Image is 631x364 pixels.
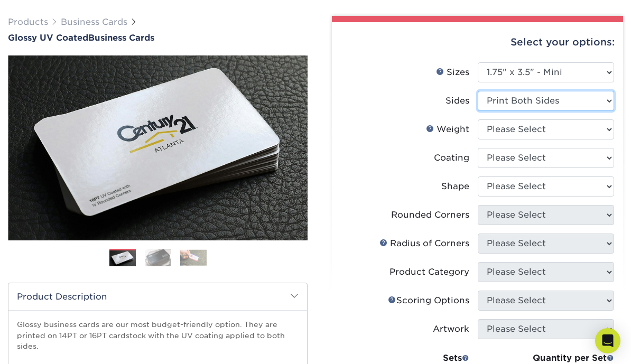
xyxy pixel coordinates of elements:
[391,209,469,221] div: Rounded Corners
[433,323,469,335] div: Artwork
[180,249,207,266] img: Business Cards 03
[446,95,469,107] div: Sides
[389,266,469,278] div: Product Category
[8,283,307,310] h2: Product Description
[379,237,469,250] div: Radius of Corners
[340,22,615,62] div: Select your options:
[434,152,469,164] div: Coating
[61,17,127,27] a: Business Cards
[8,17,48,27] a: Products
[145,248,171,267] img: Business Cards 02
[8,33,88,43] span: Glossy UV Coated
[441,180,469,193] div: Shape
[426,123,469,136] div: Weight
[109,245,136,272] img: Business Cards 01
[388,294,469,307] div: Scoring Options
[8,33,308,43] h1: Business Cards
[595,328,620,353] div: Open Intercom Messenger
[8,33,308,43] a: Glossy UV CoatedBusiness Cards
[436,66,469,79] div: Sizes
